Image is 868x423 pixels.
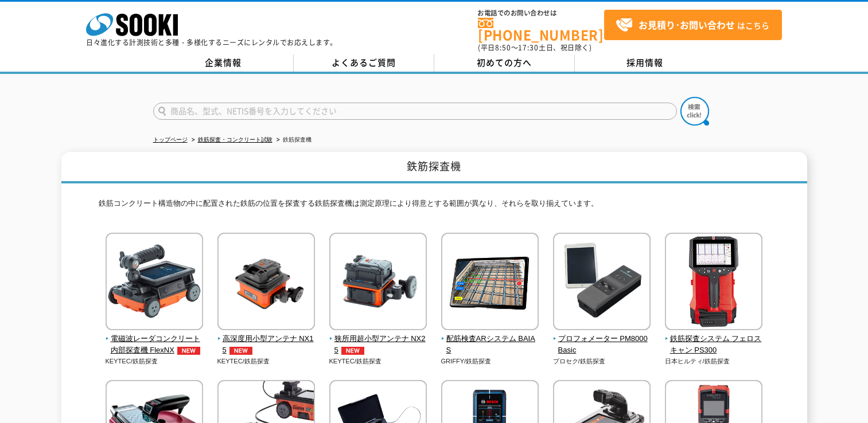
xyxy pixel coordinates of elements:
[518,42,539,53] span: 17:30
[478,18,604,41] a: [PHONE_NUMBER]
[329,322,427,357] a: 狭所用超小型アンテナ NX25NEW
[477,56,532,69] span: 初めての方へ
[434,54,575,72] a: 初めての方へ
[553,333,651,357] span: プロフォメーター PM8000Basic
[329,357,427,366] p: KEYTEC/鉄筋探査
[217,357,316,366] p: KEYTEC/鉄筋探査
[441,322,539,357] a: 配筋検査ARシステム BAIAS
[106,357,204,366] p: KEYTEC/鉄筋探査
[665,322,763,357] a: 鉄筋探査システム フェロスキャン PS300
[198,136,273,143] a: 鉄筋探査・コンクリート試験
[294,54,434,72] a: よくあるご質問
[106,233,203,333] img: 電磁波レーダコンクリート内部探査機 FlexNX
[86,39,337,46] p: 日々進化する計測技術と多種・多様化するニーズにレンタルでお応えします。
[329,333,427,357] span: 狭所用超小型アンテナ NX25
[553,322,651,357] a: プロフォメーター PM8000Basic
[174,347,203,355] img: NEW
[441,333,539,357] span: 配筋検査ARシステム BAIAS
[441,233,539,333] img: 配筋検査ARシステム BAIAS
[553,357,651,366] p: プロセク/鉄筋探査
[553,233,651,333] img: プロフォメーター PM8000Basic
[665,357,763,366] p: 日本ヒルティ/鉄筋探査
[338,347,367,355] img: NEW
[106,333,204,357] span: 電磁波レーダコンクリート内部探査機 FlexNX
[274,134,312,146] li: 鉄筋探査機
[106,322,204,357] a: 電磁波レーダコンクリート内部探査機 FlexNXNEW
[441,357,539,366] p: GRIFFY/鉄筋探査
[153,103,677,120] input: 商品名、型式、NETIS番号を入力してください
[680,97,709,126] img: btn_search.png
[61,152,807,183] h1: 鉄筋探査機
[478,10,604,17] span: お電話でのお問い合わせは
[639,18,735,32] strong: お見積り･お問い合わせ
[217,333,316,357] span: 高深度用小型アンテナ NX15
[227,347,255,355] img: NEW
[495,42,511,53] span: 8:50
[616,17,769,34] span: はこちら
[604,10,782,40] a: お見積り･お問い合わせはこちら
[478,42,591,53] span: (平日 ～ 土日、祝日除く)
[665,333,763,357] span: 鉄筋探査システム フェロスキャン PS300
[575,54,715,72] a: 採用情報
[665,233,762,333] img: 鉄筋探査システム フェロスキャン PS300
[217,233,315,333] img: 高深度用小型アンテナ NX15
[99,198,770,216] p: 鉄筋コンクリート構造物の中に配置された鉄筋の位置を探査する鉄筋探査機は測定原理により得意とする範囲が異なり、それらを取り揃えています。
[153,54,294,72] a: 企業情報
[217,322,316,357] a: 高深度用小型アンテナ NX15NEW
[329,233,427,333] img: 狭所用超小型アンテナ NX25
[153,136,188,143] a: トップページ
